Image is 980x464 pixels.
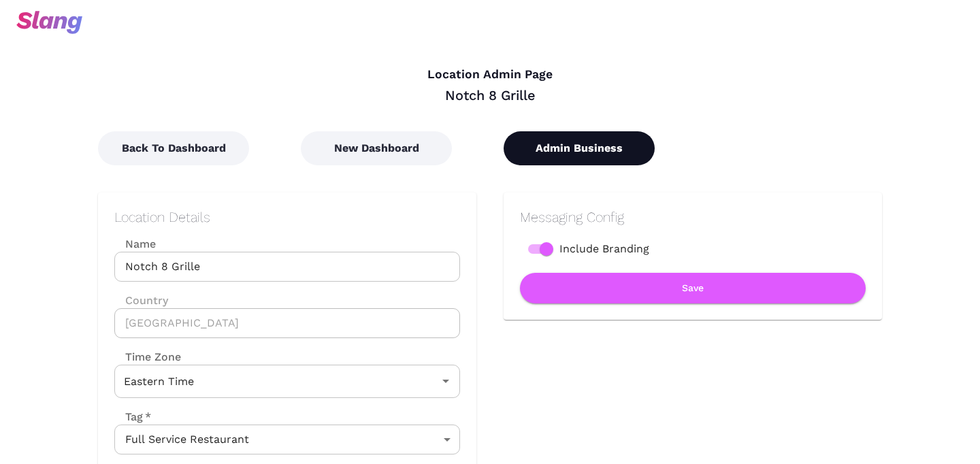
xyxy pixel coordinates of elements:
[16,11,82,34] img: svg+xml;base64,PHN2ZyB3aWR0aD0iOTciIGhlaWdodD0iMzQiIHZpZXdCb3g9IjAgMCA5NyAzNCIgZmlsbD0ibm9uZSIgeG...
[98,131,249,165] button: Back To Dashboard
[114,409,151,425] label: Tag
[504,131,655,165] button: Admin Business
[98,67,882,82] h4: Location Admin Page
[504,142,655,154] a: Admin Business
[520,209,866,225] h2: Messaging Config
[114,236,460,252] label: Name
[98,142,249,154] a: Back To Dashboard
[436,371,455,391] button: Open
[520,273,866,303] button: Save
[114,293,460,308] label: Country
[301,142,452,154] a: New Dashboard
[559,241,649,257] span: Include Branding
[114,349,460,365] label: Time Zone
[98,86,882,104] div: Notch 8 Grille
[114,209,460,225] h2: Location Details
[301,131,452,165] button: New Dashboard
[114,425,460,454] div: Full Service Restaurant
